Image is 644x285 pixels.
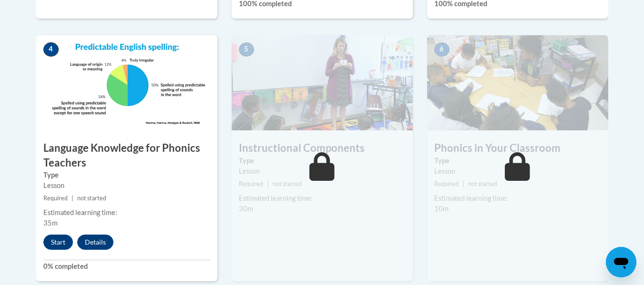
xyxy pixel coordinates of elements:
h3: Language Knowledge for Phonics Teachers [36,141,217,170]
img: Course Image [427,35,608,130]
span: not started [468,180,497,187]
label: Type [434,156,601,166]
span: not started [273,180,302,187]
div: Lesson [434,166,601,177]
span: 35m [43,219,58,227]
iframe: Button to launch messaging window [606,247,636,277]
span: | [72,195,73,202]
h3: Phonics in Your Classroom [427,141,608,156]
span: 30m [239,205,253,213]
label: Type [43,170,210,180]
span: 10m [434,205,449,213]
h3: Instructional Components [232,141,413,156]
div: Estimated learning time: [434,193,601,204]
img: Course Image [36,35,217,130]
label: 0% completed [43,261,210,272]
label: Type [239,156,406,166]
span: | [462,180,464,187]
span: not started [77,195,106,202]
span: Required [43,195,68,202]
span: Required [434,180,459,187]
span: 6 [434,42,450,57]
span: 5 [239,42,254,57]
button: Details [77,235,113,250]
div: Lesson [239,166,406,177]
div: Lesson [43,180,210,191]
img: Course Image [232,35,413,130]
div: Estimated learning time: [43,207,210,218]
button: Start [43,235,73,250]
span: | [267,180,269,187]
span: 4 [43,42,59,57]
div: Estimated learning time: [239,193,406,204]
span: Required [239,180,263,187]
